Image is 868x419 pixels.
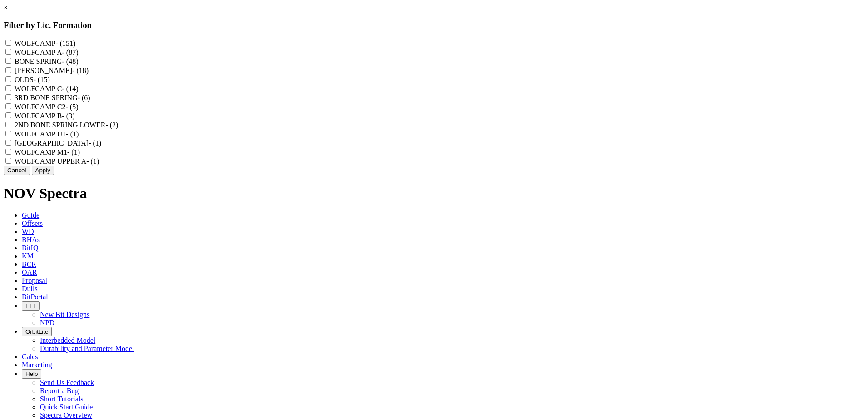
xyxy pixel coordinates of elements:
[22,361,52,369] span: Marketing
[4,4,8,11] a: ×
[25,370,38,377] span: Help
[15,94,90,102] label: 3RD BONE SPRING
[78,94,90,102] span: - (6)
[40,311,89,318] a: New Bit Designs
[72,67,89,74] span: - (18)
[40,336,95,344] a: Interbedded Model
[34,76,50,83] span: - (15)
[15,157,99,165] label: WOLFCAMP UPPER A
[40,387,79,395] a: Report a Bug
[67,148,80,156] span: - (1)
[55,39,75,47] span: - (151)
[40,411,92,419] a: Spectra Overview
[15,76,50,83] label: OLDS
[40,319,54,326] a: NPD
[86,157,99,165] span: - (1)
[22,268,37,276] span: OAR
[62,49,78,56] span: - (87)
[22,353,38,361] span: Calcs
[40,379,94,386] a: Send Us Feedback
[22,252,34,260] span: KM
[40,395,84,403] a: Short Tutorials
[89,139,101,147] span: - (1)
[22,277,47,284] span: Proposal
[65,103,78,111] span: - (5)
[15,139,101,147] label: [GEOGRAPHIC_DATA]
[4,185,864,202] h1: NOV Spectra
[25,328,48,335] span: OrbitLite
[22,228,34,235] span: WD
[22,285,38,292] span: Dulls
[66,130,79,138] span: - (1)
[32,166,54,175] button: Apply
[25,302,36,309] span: FTT
[22,293,48,301] span: BitPortal
[15,39,76,47] label: WOLFCAMP
[22,219,43,227] span: Offsets
[15,58,78,65] label: BONE SPRING
[22,236,40,244] span: BHAs
[15,148,80,156] label: WOLFCAMP M1
[15,121,118,129] label: 2ND BONE SPRING LOWER
[22,260,36,268] span: BCR
[22,244,38,252] span: BitIQ
[15,130,79,138] label: WOLFCAMP U1
[4,20,864,30] h3: Filter by Lic. Formation
[15,85,79,93] label: WOLFCAMP C
[15,67,89,74] label: [PERSON_NAME]
[15,49,79,56] label: WOLFCAMP A
[62,58,78,65] span: - (48)
[40,345,134,352] a: Durability and Parameter Model
[105,121,118,129] span: - (2)
[15,112,75,120] label: WOLFCAMP B
[62,112,74,120] span: - (3)
[4,166,30,175] button: Cancel
[22,211,39,219] span: Guide
[40,403,93,411] a: Quick Start Guide
[15,103,79,111] label: WOLFCAMP C2
[62,85,78,93] span: - (14)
